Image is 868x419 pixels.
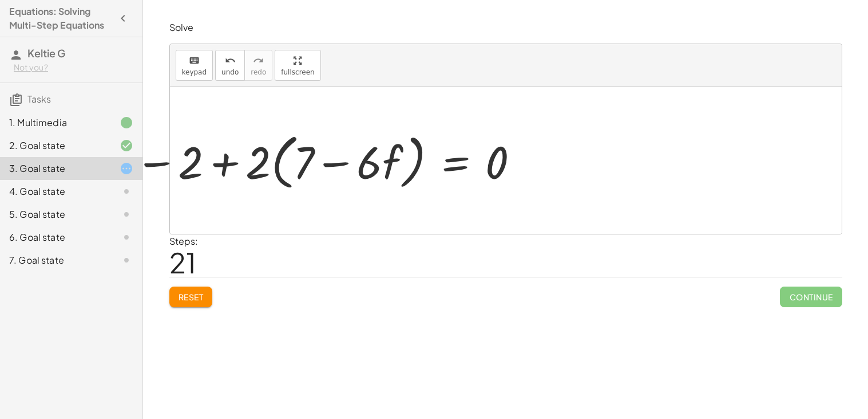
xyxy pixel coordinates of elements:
div: 1. Multimedia [9,116,101,130]
p: Solve [169,21,842,34]
label: Steps: [169,235,198,247]
div: 4. Goal state [9,185,101,198]
div: Not you? [14,62,133,73]
span: keypad [182,68,207,76]
span: 21 [169,245,196,280]
div: 3. Goal state [9,162,101,175]
button: redoredo [244,50,272,81]
button: fullscreen [275,50,320,81]
i: Task not started. [120,207,133,221]
i: Task not started. [120,253,133,267]
h4: Equations: Solving Multi-Step Equations [9,5,113,32]
button: Reset [169,287,213,307]
span: fullscreen [281,68,314,76]
i: Task not started. [120,230,133,244]
span: Tasks [27,93,51,105]
button: keyboardkeypad [176,50,213,81]
span: Reset [179,292,204,302]
span: redo [251,68,266,76]
div: 2. Goal state [9,139,101,152]
i: Task started. [120,162,133,175]
i: keyboard [189,54,200,68]
button: undoundo [215,50,245,81]
div: 7. Goal state [9,253,101,267]
span: Keltie G [27,46,66,60]
i: undo [225,54,236,68]
div: 6. Goal state [9,230,101,244]
i: Task finished. [120,116,133,130]
i: redo [253,54,264,68]
span: undo [221,68,239,76]
i: Task finished and correct. [120,139,133,152]
i: Task not started. [120,185,133,198]
div: 5. Goal state [9,207,101,221]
